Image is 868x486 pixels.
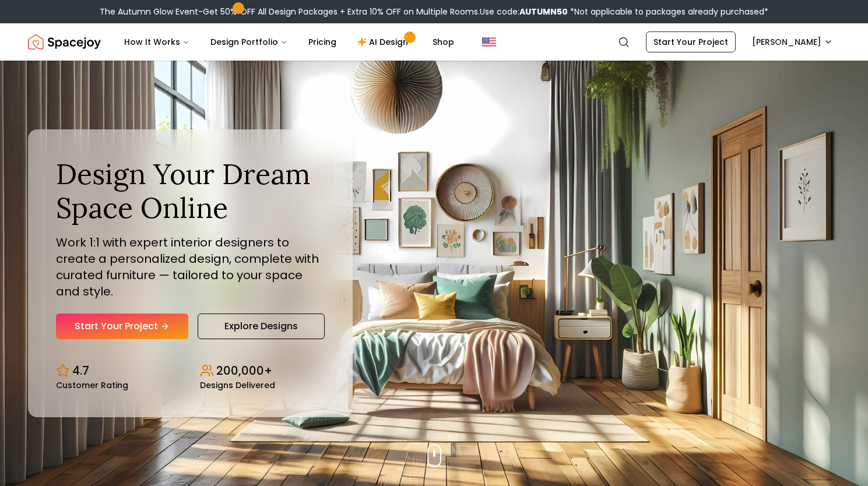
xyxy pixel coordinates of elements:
img: United States [482,35,496,49]
nav: Main [115,30,463,54]
a: AI Design [348,30,421,54]
div: Design stats [56,353,325,389]
a: Start Your Project [56,314,188,339]
nav: Global [28,23,840,61]
button: How It Works [115,30,199,54]
b: AUTUMN50 [519,6,568,17]
p: 200,000+ [216,362,272,379]
h1: Design Your Dream Space Online [56,157,325,224]
p: 4.7 [72,362,89,379]
a: Shop [423,30,463,54]
small: Designs Delivered [200,381,275,389]
span: Use code: [480,6,568,17]
div: The Autumn Glow Event-Get 50% OFF All Design Packages + Extra 10% OFF on Multiple Rooms. [100,6,768,17]
small: Customer Rating [56,381,128,389]
span: *Not applicable to packages already purchased* [568,6,768,17]
a: Start Your Project [646,31,736,52]
p: Work 1:1 with expert interior designers to create a personalized design, complete with curated fu... [56,234,325,300]
button: Design Portfolio [201,30,297,54]
button: [PERSON_NAME] [745,31,840,52]
a: Pricing [299,30,346,54]
img: Spacejoy Logo [28,30,101,54]
a: Explore Designs [198,314,325,339]
a: Spacejoy [28,30,101,54]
